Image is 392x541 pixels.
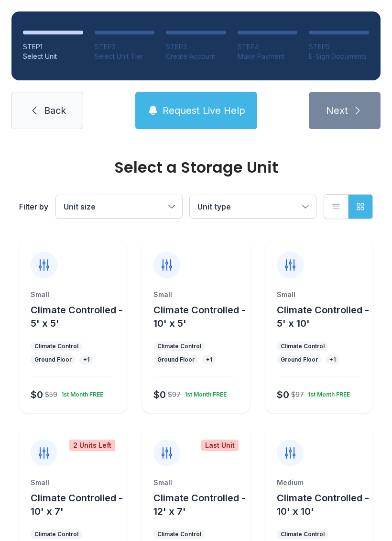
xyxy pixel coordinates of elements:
div: Make Payment [238,52,298,61]
span: Climate Controlled - 10' x 5' [153,304,246,329]
div: Select a Storage Unit [19,160,373,175]
div: STEP 5 [309,42,369,52]
div: STEP 1 [23,42,83,52]
button: Climate Controlled - 10' x 7' [31,491,123,518]
div: 2 Units Left [69,440,115,451]
div: 1st Month FREE [57,387,103,398]
div: $0 [277,388,289,401]
div: STEP 4 [238,42,298,52]
div: Ground Floor [34,356,72,364]
div: Create Account [166,52,226,61]
button: Climate Controlled - 5' x 10' [277,303,369,330]
button: Climate Controlled - 10' x 10' [277,491,369,518]
div: Climate Control [281,342,325,350]
div: 1st Month FREE [181,387,227,398]
span: Next [326,104,348,117]
div: $0 [153,388,166,401]
div: + 1 [206,356,212,364]
div: E-Sign Documents [309,52,369,61]
span: Climate Controlled - 12' x 7' [153,492,246,517]
span: Unit size [64,202,96,211]
span: Climate Controlled - 5' x 5' [31,304,123,329]
span: Climate Controlled - 10' x 7' [31,492,123,517]
div: Climate Control [34,342,78,350]
div: Climate Control [157,342,201,350]
div: Climate Control [281,530,325,538]
button: Unit size [56,195,182,218]
span: Unit type [197,202,231,211]
span: Back [44,104,66,117]
div: Filter by [19,201,48,212]
div: Small [277,290,361,299]
div: Small [153,290,238,299]
div: + 1 [83,356,89,364]
div: $97 [168,390,181,399]
div: STEP 2 [95,42,155,52]
button: Climate Controlled - 10' x 5' [153,303,246,330]
div: 1st Month FREE [304,387,350,398]
div: STEP 3 [166,42,226,52]
div: + 1 [329,356,336,364]
button: Climate Controlled - 12' x 7' [153,491,246,518]
div: $97 [291,390,304,399]
button: Climate Controlled - 5' x 5' [31,303,123,330]
span: Climate Controlled - 10' x 10' [277,492,369,517]
span: Climate Controlled - 5' x 10' [277,304,369,329]
span: Request Live Help [163,104,245,117]
div: Small [31,290,115,299]
div: Ground Floor [281,356,318,364]
div: Small [31,478,115,487]
div: Last Unit [201,440,239,451]
div: Select Unit [23,52,83,61]
button: Unit type [190,195,316,218]
div: Select Unit Tier [95,52,155,61]
div: Ground Floor [157,356,195,364]
div: Climate Control [34,530,78,538]
div: $0 [31,388,43,401]
div: Small [153,478,238,487]
div: Climate Control [157,530,201,538]
div: $59 [45,390,57,399]
div: Medium [277,478,361,487]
